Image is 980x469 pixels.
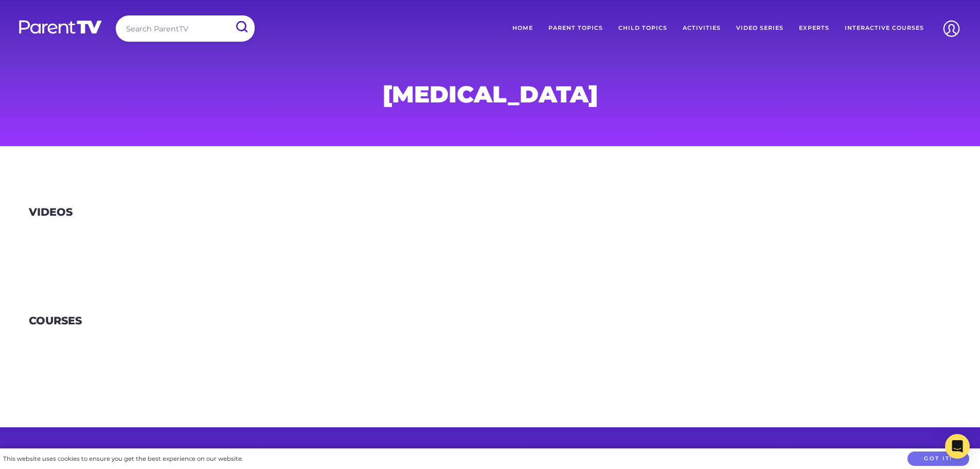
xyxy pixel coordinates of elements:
[728,15,791,41] a: Video Series
[541,15,611,41] a: Parent Topics
[18,20,103,34] img: parenttv-logo-white.4c85aaf.svg
[228,15,255,39] input: Submit
[505,15,541,41] a: Home
[907,451,969,466] button: Got it!
[29,315,82,327] h3: Courses
[3,454,243,464] div: This website uses cookies to ensure you get the best experience on our website.
[837,15,932,41] a: Interactive Courses
[675,15,728,41] a: Activities
[945,434,970,459] div: Open Intercom Messenger
[116,15,255,42] input: Search ParentTV
[611,15,675,41] a: Child Topics
[242,84,738,105] h1: [MEDICAL_DATA]
[791,15,837,41] a: Experts
[29,206,73,219] h3: Videos
[938,15,965,42] img: Account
